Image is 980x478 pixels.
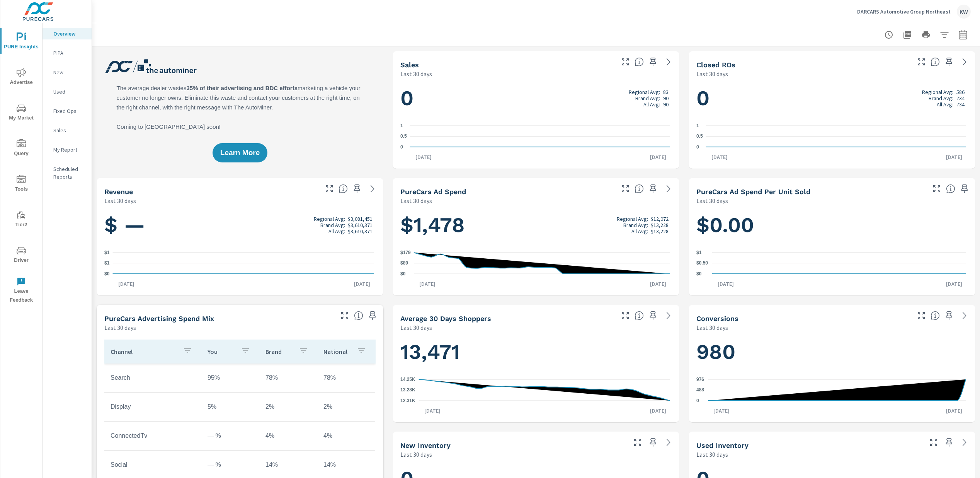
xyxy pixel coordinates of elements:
[619,309,631,322] button: Make Fullscreen
[915,309,927,322] button: Make Fullscreen
[3,68,40,87] span: Advertise
[696,398,699,403] text: 0
[696,134,703,139] text: 0.5
[931,183,943,195] button: Make Fullscreen
[419,407,446,415] p: [DATE]
[400,212,672,238] h1: $1,478
[400,261,408,266] text: $89
[946,184,955,193] span: Average cost of advertising per each vehicle sold at the dealer over the selected date range. The...
[111,348,177,355] p: Channel
[957,5,971,19] div: KW
[929,95,953,101] p: Brand Avg:
[104,426,201,446] td: ConnectedTv
[696,85,968,111] h1: 0
[643,101,660,108] p: All Avg:
[696,123,699,128] text: 1
[651,228,669,234] p: $13,228
[662,436,675,449] a: See more details in report
[631,436,644,449] button: Make Fullscreen
[317,455,375,475] td: 14%
[317,426,375,446] td: 4%
[414,280,441,288] p: [DATE]
[349,280,376,288] p: [DATE]
[104,323,136,332] p: Last 30 days
[351,183,363,195] span: Save this to your personalized report
[619,183,631,195] button: Make Fullscreen
[696,450,728,459] p: Last 30 days
[629,89,660,95] p: Regional Avg:
[696,271,702,277] text: $0
[712,280,739,288] p: [DATE]
[400,377,415,382] text: 14.25K
[400,196,432,205] p: Last 30 days
[915,56,927,68] button: Make Fullscreen
[354,311,363,320] span: This table looks at how you compare to the amount of budget you spend per channel as opposed to y...
[317,397,375,417] td: 2%
[706,153,733,161] p: [DATE]
[3,104,40,123] span: My Market
[213,143,267,162] button: Learn More
[3,32,40,51] span: PURE Insights
[651,222,669,228] p: $13,228
[931,57,940,67] span: Number of Repair Orders Closed by the selected dealership group over the selected time range. [So...
[314,216,345,222] p: Regional Avg:
[941,407,968,415] p: [DATE]
[922,89,953,95] p: Regional Avg:
[43,144,92,155] div: My Report
[53,30,85,38] p: Overview
[400,398,415,403] text: 12.31K
[201,455,259,475] td: — %
[208,348,235,355] p: You
[931,311,940,320] span: The number of dealer-specified goals completed by a visitor. [Source: This data is provided by th...
[113,280,140,288] p: [DATE]
[43,28,92,39] div: Overview
[958,436,971,449] a: See more details in report
[201,397,259,417] td: 5%
[663,95,669,101] p: 90
[366,183,379,195] a: See more details in report
[663,89,669,95] p: 83
[696,188,810,196] h5: PureCars Ad Spend Per Unit Sold
[696,261,708,266] text: $0.50
[317,368,375,388] td: 78%
[651,216,669,222] p: $12,072
[259,397,317,417] td: 2%
[400,339,672,365] h1: 13,471
[53,68,85,76] p: New
[104,250,110,255] text: $1
[201,426,259,446] td: — %
[400,323,432,332] p: Last 30 days
[696,196,728,205] p: Last 30 days
[696,314,738,323] h5: Conversions
[696,441,749,449] h5: Used Inventory
[43,105,92,117] div: Fixed Ops
[0,23,42,308] div: nav menu
[857,8,951,15] p: DARCARS Automotive Group Northeast
[696,388,704,393] text: 488
[662,56,675,68] a: See more details in report
[53,146,85,154] p: My Report
[943,436,955,449] span: Save this to your personalized report
[339,309,351,322] button: Make Fullscreen
[696,61,735,69] h5: Closed ROs
[400,271,406,277] text: $0
[647,183,659,195] span: Save this to your personalized report
[400,123,403,128] text: 1
[104,261,110,266] text: $1
[366,309,379,322] span: Save this to your personalized report
[320,222,345,228] p: Brand Avg:
[400,441,451,449] h5: New Inventory
[400,69,432,79] p: Last 30 days
[104,455,201,475] td: Social
[696,212,968,238] h1: $0.00
[696,377,704,382] text: 976
[696,323,728,332] p: Last 30 days
[645,407,672,415] p: [DATE]
[400,388,415,393] text: 13.28K
[943,309,955,322] span: Save this to your personalized report
[645,280,672,288] p: [DATE]
[339,184,348,193] span: Total sales revenue over the selected date range. [Source: This data is sourced from the dealer’s...
[43,125,92,136] div: Sales
[323,183,335,195] button: Make Fullscreen
[3,246,40,265] span: Driver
